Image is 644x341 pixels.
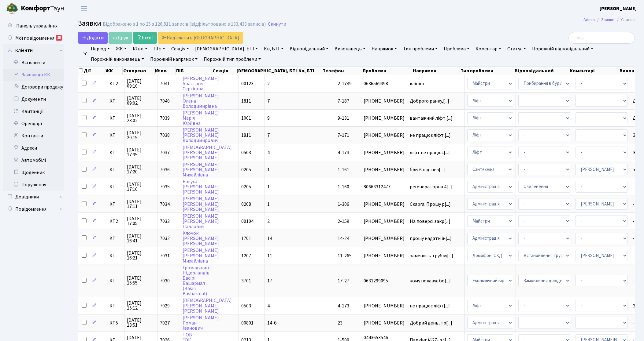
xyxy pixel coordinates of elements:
a: Кв, БТІ [261,44,286,54]
span: [DATE] 15:12 [127,301,155,310]
span: 1-161 [338,166,349,173]
span: 3701 [241,278,251,284]
span: КТ [109,303,122,308]
b: [PERSON_NAME] [600,5,637,12]
a: Орендарі [3,118,64,130]
a: [PERSON_NAME][PERSON_NAME]Павлович [183,213,219,230]
span: 1-160 [338,183,349,190]
span: [DATE] 16:21 [127,251,155,260]
span: 7039 [160,115,170,122]
a: Всі клієнти [3,56,64,69]
span: Доброго ранку,[...] [410,98,449,104]
span: Заявки [78,18,101,29]
a: [DEMOGRAPHIC_DATA], БТІ [193,44,260,54]
span: 7038 [160,132,170,139]
a: [PERSON_NAME][PERSON_NAME]Володимирович [183,127,219,144]
a: Проблема [441,44,472,54]
span: 7036 [160,166,170,173]
a: Квитанції [3,105,64,118]
span: [DATE] 17:20 [127,165,155,174]
a: [DEMOGRAPHIC_DATA][PERSON_NAME][PERSON_NAME] [183,144,232,161]
span: 0208 [241,201,251,208]
span: ліфт не працює[...] [410,149,450,156]
span: 2 [267,218,270,225]
a: Адреси [3,142,64,154]
span: КТ [109,202,122,207]
span: 17-27 [338,278,349,284]
a: Порожній напрямок [148,54,200,64]
span: Таун [21,3,64,14]
span: КТ [109,253,122,258]
span: [DATE] 20:15 [127,130,155,140]
span: 0205 [241,183,251,190]
a: Клочок[PERSON_NAME][PERSON_NAME] [183,230,219,247]
span: 1811 [241,132,251,139]
span: 11 [267,252,272,259]
span: чому показує бо[...] [410,278,451,284]
span: На поверсі закр[...] [410,218,450,225]
span: Додати [82,34,104,41]
span: 14 [267,235,272,242]
a: Контакти [3,130,64,142]
span: 1207 [241,252,251,259]
a: [PERSON_NAME][PERSON_NAME][PERSON_NAME] [183,196,219,213]
span: [PHONE_NUMBER] [364,321,405,325]
span: не працює ліфт.[...] [410,132,451,139]
a: Щоденник [3,166,64,179]
span: [DATE] 16:41 [127,234,155,243]
span: КТ2 [109,219,122,224]
span: 1-306 [338,201,349,208]
a: Скинути [268,21,286,27]
span: 0503 [241,149,251,156]
span: [DATE] 17:16 [127,182,155,192]
span: 11-265 [338,252,352,259]
span: 00123 [241,80,254,87]
span: [PHONE_NUMBER] [364,236,405,241]
a: Секція [169,44,191,54]
span: 4-173 [338,149,349,156]
span: заменить трубку[...] [410,252,453,259]
span: 4 [267,149,270,156]
a: Порушення [3,179,64,191]
a: ГромадянинНідерландівБасіріБашармал(BasiriBasharmal) [183,264,209,297]
span: 7029 [160,303,170,309]
span: [DATE] 23:02 [127,113,155,123]
li: Список [615,16,635,23]
span: клінінг [410,81,462,86]
b: Комфорт [21,3,50,13]
span: 7 [267,98,270,104]
span: 80663312477 [364,184,405,189]
span: КТ [109,99,122,103]
span: 14-б [267,320,277,326]
span: 2 [267,80,270,87]
a: Порожній відповідальний [530,44,596,54]
span: Мої повідомлення [15,35,54,42]
span: Панель управління [16,23,57,29]
span: 7027 [160,320,170,326]
span: 1811 [241,98,251,104]
a: Бакуха[PERSON_NAME][PERSON_NAME] [183,178,219,195]
th: Секція [212,67,236,75]
span: 7033 [160,218,170,225]
span: [PHONE_NUMBER] [364,133,405,138]
span: [DATE] 13:51 [127,318,155,328]
span: [DATE] 09:10 [127,79,155,89]
a: Порожній тип проблеми [201,54,263,64]
a: [PERSON_NAME][PERSON_NAME]Михайлівна [183,161,219,178]
span: регенераторна 4[...] [410,183,453,190]
th: Відповідальний [514,67,569,75]
span: 2-1749 [338,80,352,87]
a: [PERSON_NAME][PERSON_NAME]Михайлівна [183,247,219,264]
th: Телефон [322,67,362,75]
span: [DATE] 17:05 [127,216,155,226]
span: 7035 [160,183,170,190]
a: Документи [3,93,64,105]
th: № вх. [154,67,176,75]
span: прошу надати ін[...] [410,235,452,242]
span: 0636569398 [364,81,405,86]
a: [DEMOGRAPHIC_DATA][PERSON_NAME][PERSON_NAME] [183,297,232,314]
span: 1701 [241,235,251,242]
span: 7040 [160,98,170,104]
a: Тип проблеми [401,44,440,54]
span: 7032 [160,235,170,242]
